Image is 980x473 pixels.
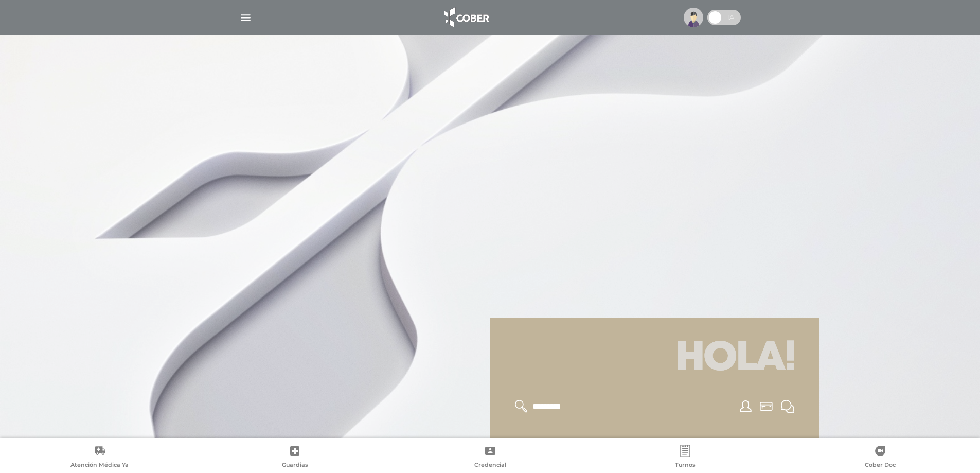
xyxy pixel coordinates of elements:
[865,461,896,470] span: Cober Doc
[282,461,308,470] span: Guardias
[2,445,197,471] a: Atención Médica Ya
[70,461,129,470] span: Atención Médica Ya
[684,8,703,27] img: profile-placeholder.svg
[587,445,782,471] a: Turnos
[783,445,978,471] a: Cober Doc
[503,330,807,388] h1: Hola!
[474,461,506,470] span: Credencial
[393,445,587,471] a: Credencial
[197,445,392,471] a: Guardias
[239,11,252,24] img: Cober_menu-lines-white.svg
[675,461,696,470] span: Turnos
[439,5,493,30] img: logo_cober_home-white.png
